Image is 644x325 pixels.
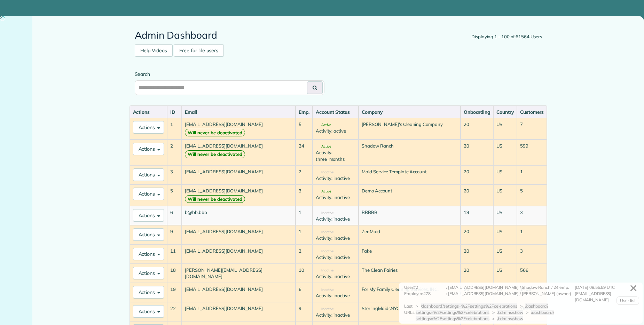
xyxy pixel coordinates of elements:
td: [EMAIL_ADDRESS][DOMAIN_NAME] [182,225,296,244]
button: Actions [133,248,164,260]
td: 2 [296,165,313,184]
td: Demo Account [359,184,461,206]
strong: Will never be deactivated [185,150,245,158]
td: ZenMaid [359,225,461,244]
td: 1 [296,225,313,244]
td: BBBBB [359,206,461,225]
h2: Admin Dashboard [135,30,542,41]
span: /admins/show [497,310,524,315]
span: /dashboard?settings=%2Fsettings%2Fcelebrations [416,310,554,321]
td: 5 [167,184,182,206]
div: Last URLs [404,303,416,322]
td: [EMAIL_ADDRESS][DOMAIN_NAME] [182,140,296,165]
a: Free for life users [174,44,224,57]
td: 1 [296,206,313,225]
td: US [493,225,517,244]
td: 19 [167,283,182,302]
div: Onboarding [464,109,490,116]
div: Activity: inactive [316,235,356,241]
div: Activity: inactive [316,216,356,222]
div: Email [185,109,292,116]
td: SterlingMaidsNYC [359,302,461,321]
td: US [493,118,517,140]
td: 9 [167,225,182,244]
div: Activity: inactive [316,292,356,299]
td: 7 [517,118,547,140]
button: Actions [133,188,164,200]
a: ✕ [626,280,641,297]
td: 2 [167,140,182,165]
strong: Will never be deactivated [185,129,245,137]
td: [EMAIL_ADDRESS][DOMAIN_NAME] [182,302,296,321]
td: [EMAIL_ADDRESS][DOMAIN_NAME] [182,245,296,264]
div: > > > > > [416,303,637,322]
td: 3 [167,165,182,184]
span: Inactive [316,230,334,234]
td: 11 [167,245,182,264]
a: Help Videos [135,44,173,57]
td: [PERSON_NAME][EMAIL_ADDRESS][DOMAIN_NAME] [182,264,296,283]
button: Actions [133,209,164,222]
span: Inactive [316,307,334,311]
td: 19 [461,206,493,225]
td: 566 [517,264,547,283]
td: 24 [296,140,313,165]
button: Actions [133,168,164,181]
div: Emp. [299,109,309,116]
td: 20 [461,245,493,264]
div: Activity: active [316,128,356,134]
strong: Will never be deactivated [185,195,245,203]
td: 3 [296,184,313,206]
td: 1 [167,118,182,140]
td: [EMAIL_ADDRESS][DOMAIN_NAME] [182,165,296,184]
td: 3 [517,206,547,225]
div: Activity: inactive [316,194,356,201]
span: /admins/show [497,316,524,321]
span: Active [316,190,331,193]
td: 20 [461,225,493,244]
div: Activity: inactive [316,312,356,318]
div: ID [170,109,179,116]
span: /dashboard?settings=%2Fsettings%2Fcelebrations [416,303,548,315]
td: [PERSON_NAME]'s Cleaning Company [359,118,461,140]
td: US [493,245,517,264]
a: User list [616,296,639,305]
td: Shadow Ranch [359,140,461,165]
button: Actions [133,121,164,134]
td: US [493,264,517,283]
span: Active [316,145,331,148]
td: 9 [296,302,313,321]
td: US [493,206,517,225]
td: For My Family Cleaning Services, INC. [359,283,461,302]
td: 20 [461,184,493,206]
div: Activity: inactive [316,254,356,261]
div: Actions [133,109,164,116]
label: Search [135,71,324,78]
span: Inactive [316,249,334,253]
div: Activity: three_months [316,149,356,162]
div: Account Status [316,109,356,116]
div: Country [496,109,514,116]
td: 20 [461,165,493,184]
span: /dashboard?settings=%2Fsettings%2Fcelebrations [421,303,517,309]
td: 1 [517,225,547,244]
div: : [EMAIL_ADDRESS][DOMAIN_NAME] / Shadow Ranch / 24 emp. [446,284,575,291]
button: Actions [133,267,164,279]
span: Inactive [316,269,334,272]
div: Employee#78 [404,291,446,303]
td: Fake [359,245,461,264]
span: Active [316,123,331,127]
button: Actions [133,286,164,299]
td: The Clean Fairies [359,264,461,283]
div: [EMAIL_ADDRESS][DOMAIN_NAME] [575,291,637,303]
button: Actions [133,305,164,318]
td: 3 [517,245,547,264]
td: [EMAIL_ADDRESS][DOMAIN_NAME] [182,118,296,140]
td: 20 [461,118,493,140]
div: Displaying 1 - 100 of 61564 Users [471,33,542,40]
div: User#2 [404,284,446,291]
td: 6 [167,206,182,225]
div: [DATE] 08:55:59 UTC [575,284,637,291]
td: 10 [296,264,313,283]
td: 5 [517,184,547,206]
